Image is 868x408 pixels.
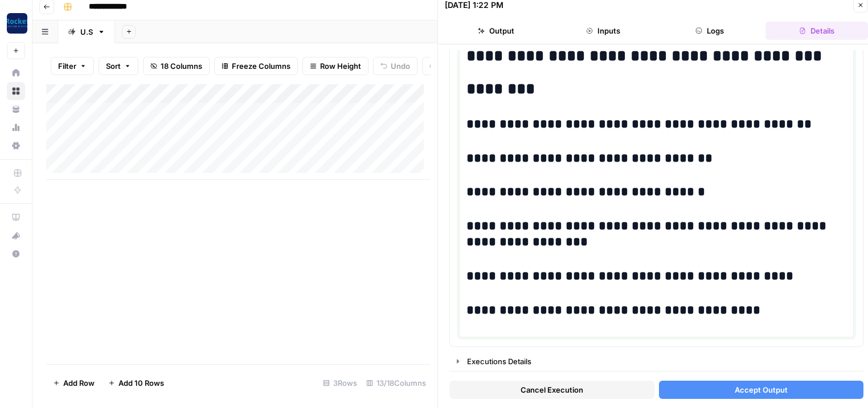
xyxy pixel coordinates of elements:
[7,100,25,118] a: Your Data
[80,26,93,38] div: U.S
[521,384,583,395] span: Cancel Execution
[58,60,76,72] span: Filter
[7,226,25,245] button: What's new?
[302,57,369,75] button: Row Height
[143,57,210,75] button: 18 Columns
[735,384,788,395] span: Accept Output
[7,245,25,263] button: Help + Support
[99,57,138,75] button: Sort
[63,377,95,389] span: Add Row
[7,64,25,82] a: Home
[391,60,410,72] span: Undo
[58,20,115,43] a: U.S
[659,22,761,40] button: Logs
[552,22,654,40] button: Inputs
[362,374,431,392] div: 13/18 Columns
[7,137,25,155] a: Settings
[232,60,290,72] span: Freeze Columns
[467,356,856,367] div: Executions Details
[445,22,547,40] button: Output
[51,57,94,75] button: Filter
[450,352,863,370] button: Executions Details
[106,60,121,72] span: Sort
[101,374,171,392] button: Add 10 Rows
[7,82,25,100] a: Browse
[46,374,101,392] button: Add Row
[7,118,25,137] a: Usage
[7,227,24,244] div: What's new?
[7,9,25,38] button: Workspace: Rocket Pilots
[659,381,864,399] button: Accept Output
[318,374,362,392] div: 3 Rows
[118,377,164,389] span: Add 10 Rows
[214,57,298,75] button: Freeze Columns
[7,208,25,226] a: AirOps Academy
[373,57,417,75] button: Undo
[7,13,27,34] img: Rocket Pilots Logo
[765,22,868,40] button: Details
[449,381,654,399] button: Cancel Execution
[161,60,202,72] span: 18 Columns
[320,60,361,72] span: Row Height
